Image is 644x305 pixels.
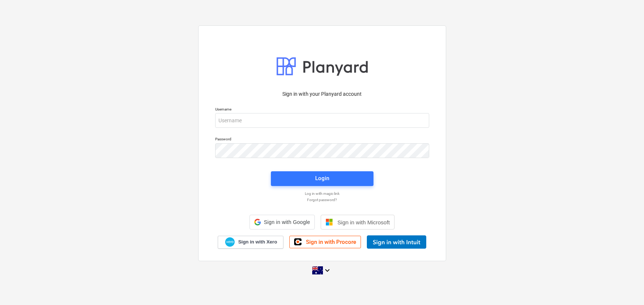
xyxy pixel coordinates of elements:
span: Sign in with Microsoft [337,219,390,225]
p: Username [215,107,429,113]
span: Sign in with Xero [238,239,277,245]
p: Password [215,137,429,143]
a: Forgot password? [211,197,433,202]
button: Login [271,171,373,186]
i: keyboard_arrow_down [323,266,332,275]
span: Sign in with Google [264,219,310,225]
div: Sign in with Google [249,215,315,229]
div: Login [315,173,329,183]
input: Username [215,113,429,128]
p: Sign in with your Planyard account [215,90,429,98]
img: Xero logo [225,237,235,247]
img: Microsoft logo [326,218,333,226]
a: Sign in with Xero [218,236,283,249]
span: Sign in with Procore [306,239,356,245]
a: Log in with magic link [211,191,433,196]
a: Sign in with Procore [289,236,361,248]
